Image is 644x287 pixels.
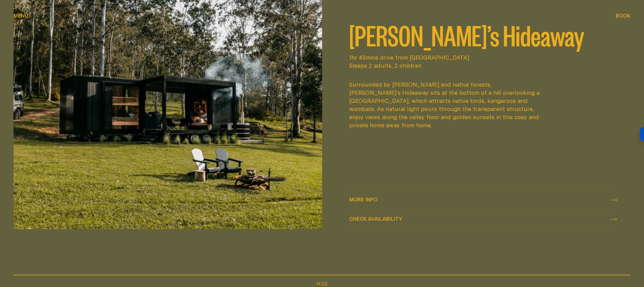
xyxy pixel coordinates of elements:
span: Sleeps 2 adults, 2 children [349,62,617,70]
span: 1hr 45mins drive from [GEOGRAPHIC_DATA] [349,53,617,62]
button: show menu [14,12,28,20]
button: show booking tray [616,12,630,20]
span: Book [616,13,630,18]
span: Menu [14,13,28,18]
h2: [PERSON_NAME]’s Hideaway [349,21,617,48]
span: More info [349,197,378,202]
div: Surrounded by [PERSON_NAME] and native forests, [PERSON_NAME]'s Hideaway sits at the bottom of a ... [349,81,544,129]
span: Check availability [349,216,402,221]
a: More info [349,191,617,209]
button: check availability [349,210,617,229]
